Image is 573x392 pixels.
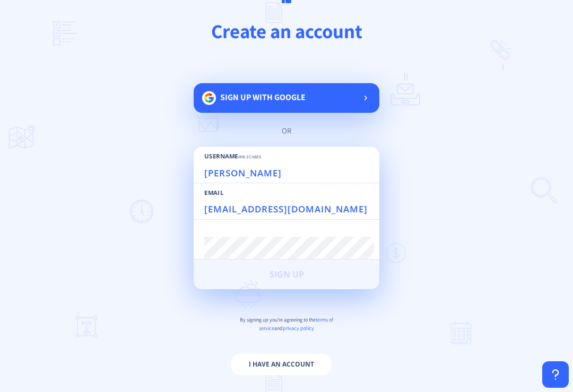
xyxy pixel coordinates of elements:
[43,18,530,44] h1: Create an account
[231,354,332,375] button: I have an account
[283,325,314,332] span: privacy policy
[204,126,369,136] div: or
[194,260,379,289] button: Sign Up
[270,270,304,279] span: Sign Up
[220,92,306,103] span: Sign up with google
[194,316,379,333] p: By signing up you're agreeing to the and
[202,91,216,105] img: google.svg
